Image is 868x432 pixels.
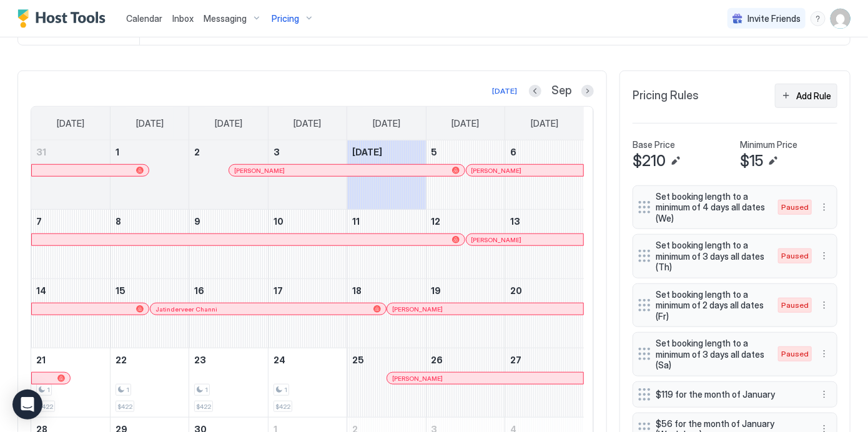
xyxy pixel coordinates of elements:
span: 18 [352,285,362,296]
button: More options [817,298,832,313]
span: 15 [116,285,126,296]
span: 27 [510,355,521,365]
span: Set booking length to a minimum of 2 days all dates (Fr) [656,289,766,322]
button: Edit [668,154,683,169]
a: September 17, 2025 [269,279,347,302]
a: Host Tools Logo [17,9,111,28]
a: Wednesday [281,107,333,140]
span: Invite Friends [747,13,801,24]
a: September 10, 2025 [269,210,347,233]
span: Inbox [172,13,194,24]
a: September 20, 2025 [505,279,584,302]
div: Jatinderveer Channi [155,305,381,313]
button: Previous month [529,85,541,97]
button: More options [817,387,832,402]
a: September 19, 2025 [427,279,505,302]
td: September 15, 2025 [110,279,189,348]
a: September 27, 2025 [505,348,584,371]
td: September 27, 2025 [505,348,584,418]
a: Saturday [518,107,571,140]
a: August 31, 2025 [31,140,110,164]
div: User profile [831,9,851,29]
button: Edit [766,154,781,169]
span: 6 [510,147,516,157]
span: Calendar [126,13,162,24]
td: September 5, 2025 [426,140,505,210]
span: 1 [47,386,50,394]
a: Tuesday [202,107,255,140]
div: menu [811,11,826,26]
a: September 25, 2025 [347,348,425,371]
td: September 21, 2025 [31,348,110,418]
a: September 16, 2025 [189,279,267,302]
span: 1 [126,386,129,394]
span: [DATE] [352,147,382,157]
a: September 18, 2025 [347,279,425,302]
span: Base Price [633,139,675,150]
span: Set booking length to a minimum of 4 days all dates (We) [656,191,766,224]
span: 5 [432,147,438,157]
span: 19 [432,285,441,296]
a: Calendar [126,12,162,25]
a: Monday [124,107,176,140]
span: [DATE] [373,118,400,129]
a: Sunday [44,107,97,140]
a: Thursday [360,107,413,140]
span: $422 [38,403,53,411]
span: 20 [510,285,522,296]
td: September 12, 2025 [426,210,505,279]
span: [DATE] [215,118,242,129]
a: September 9, 2025 [189,210,267,233]
span: 22 [116,355,127,365]
span: [DATE] [136,118,164,129]
a: September 14, 2025 [31,279,110,302]
div: [PERSON_NAME] [471,167,578,175]
a: September 24, 2025 [269,348,347,371]
td: September 19, 2025 [426,279,505,348]
span: Paused [781,348,809,360]
span: Pricing Rules [633,89,699,103]
button: Next month [581,85,594,97]
button: More options [817,346,832,361]
span: $422 [117,403,132,411]
a: Friday [439,107,491,140]
td: September 22, 2025 [110,348,189,418]
span: [DATE] [531,118,558,129]
span: 1 [284,386,287,394]
td: September 1, 2025 [110,140,189,210]
a: September 11, 2025 [347,210,425,233]
span: 7 [36,216,42,227]
div: [PERSON_NAME] [392,375,578,383]
a: September 12, 2025 [427,210,505,233]
td: September 17, 2025 [268,279,347,348]
div: menu [817,387,832,402]
a: September 2, 2025 [189,140,267,164]
span: 9 [194,216,200,227]
span: 10 [274,216,284,227]
td: September 18, 2025 [347,279,426,348]
span: $210 [633,152,666,170]
a: September 5, 2025 [427,140,505,164]
span: $422 [275,403,290,411]
span: 26 [432,355,443,365]
div: [PERSON_NAME] [234,167,460,175]
button: More options [817,200,832,215]
td: September 9, 2025 [189,210,268,279]
span: Paused [781,250,809,262]
a: September 3, 2025 [269,140,347,164]
span: Paused [781,202,809,213]
td: September 4, 2025 [347,140,426,210]
div: menu [817,200,832,215]
div: menu [817,298,832,313]
span: 3 [274,147,280,157]
span: Set booking length to a minimum of 3 days all dates (Sa) [656,338,766,371]
td: September 2, 2025 [189,140,268,210]
a: September 7, 2025 [31,210,110,233]
button: Add Rule [775,84,837,108]
td: September 14, 2025 [31,279,110,348]
td: September 8, 2025 [110,210,189,279]
span: [PERSON_NAME] [234,167,285,175]
a: September 21, 2025 [31,348,110,371]
a: September 8, 2025 [111,210,189,233]
td: September 11, 2025 [347,210,426,279]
